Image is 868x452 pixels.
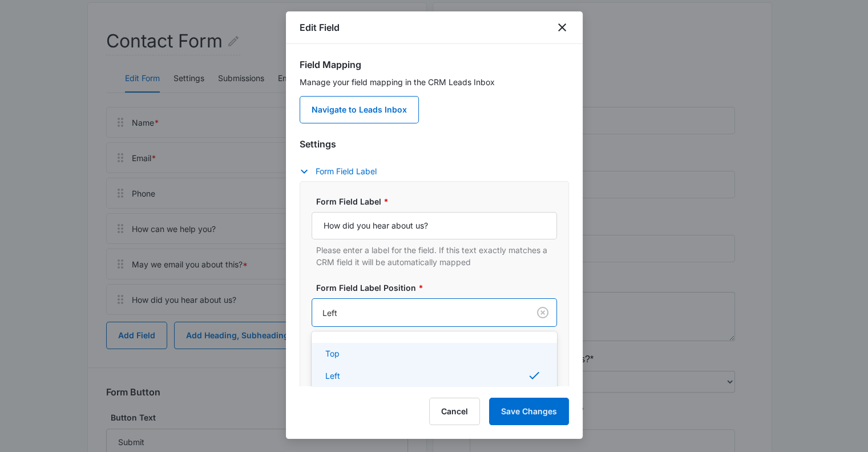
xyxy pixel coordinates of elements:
h3: Settings [300,137,569,151]
h3: Field Mapping [300,58,569,71]
h1: Edit Field [300,21,340,34]
p: Top [325,347,340,359]
input: Form Field Label [312,212,557,239]
p: Manage your field mapping in the CRM Leads Inbox [300,76,569,88]
button: Save Changes [489,398,569,425]
button: Form Field Label [300,165,388,178]
a: Navigate to Leads Inbox [300,96,419,123]
label: Form Field Label Position [316,282,562,294]
p: Please enter a label for the field. If this text exactly matches a CRM field it will be automatic... [316,244,557,268]
button: Clear [534,303,552,322]
label: Form Field Label [316,195,562,207]
button: Cancel [429,398,480,425]
span: Submit [7,392,36,402]
iframe: reCAPTCHA [225,379,372,414]
p: Left [325,370,340,382]
button: close [555,21,569,34]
